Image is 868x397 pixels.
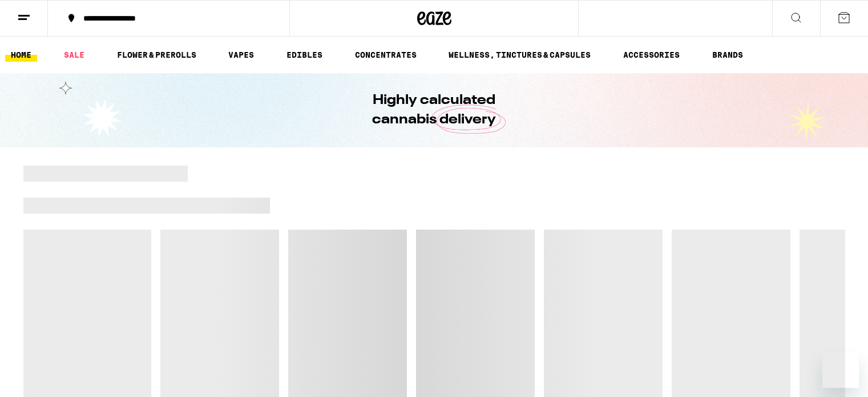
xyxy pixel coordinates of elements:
a: WELLNESS, TINCTURES & CAPSULES [443,48,596,62]
a: HOME [5,48,37,62]
a: CONCENTRATES [349,48,422,62]
a: SALE [58,48,90,62]
h1: Highly calculated cannabis delivery [340,91,528,130]
a: FLOWER & PREROLLS [111,48,202,62]
a: VAPES [223,48,260,62]
a: EDIBLES [281,48,328,62]
iframe: Button to launch messaging window [822,351,859,388]
a: BRANDS [706,48,749,62]
a: ACCESSORIES [617,48,685,62]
